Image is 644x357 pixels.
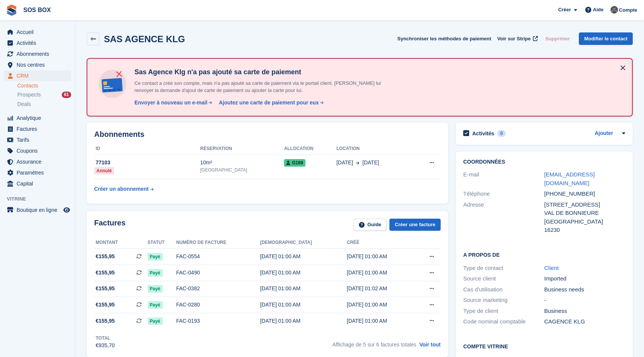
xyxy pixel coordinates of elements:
[94,219,125,231] h2: Factures
[17,146,62,156] span: Coupons
[96,317,115,325] span: €155,95
[17,205,62,215] span: Boutique en ligne
[94,130,441,139] h2: Abonnements
[216,99,324,107] a: Ajoutez une carte de paiement pour eux
[332,342,416,348] span: Affichage de 5 sur 6 factures totales
[176,317,260,325] div: FAC-0193
[17,91,41,98] span: Prospects
[347,237,414,249] th: Créé
[4,146,71,156] a: menu
[544,226,625,234] div: 16230
[362,159,379,167] span: [DATE]
[96,68,128,100] img: no-card-linked-e7822e413c904bf8b177c4d89f31251c4716f9871600ec3ca5bfc59e148c83f4.svg
[94,143,200,155] th: ID
[336,143,412,155] th: Location
[4,167,71,178] a: menu
[347,317,414,325] div: [DATE] 01:00 AM
[593,6,603,14] span: Aide
[4,178,71,189] a: menu
[104,34,185,44] h2: SAS AGENCE KLG
[544,274,625,283] div: Imported
[544,190,625,198] div: [PHONE_NUMBER]
[200,143,284,155] th: Réservation
[619,6,637,14] span: Compte
[542,32,573,45] button: Supprimer
[4,205,71,215] a: menu
[96,301,115,309] span: €155,95
[176,301,260,309] div: FAC-0280
[497,35,531,43] span: Voir sur Stripe
[336,159,353,167] span: [DATE]
[260,285,347,293] div: [DATE] 01:00 AM
[463,251,625,258] h2: A propos de
[176,253,260,260] div: FAC-0554
[347,301,414,309] div: [DATE] 01:00 AM
[96,269,115,277] span: €155,95
[200,159,284,167] div: 10m²
[17,60,62,70] span: Nos centres
[4,113,71,123] a: menu
[17,178,62,189] span: Capital
[463,285,544,294] div: Cas d'utilisation
[94,167,114,175] div: Annulé
[148,301,163,309] span: Payé
[284,159,305,167] span: G169
[4,49,71,59] a: menu
[558,6,571,14] span: Créer
[347,285,414,293] div: [DATE] 01:02 AM
[397,32,491,45] button: Synchroniser les méthodes de paiement
[544,201,625,209] div: [STREET_ADDRESS]
[544,218,625,226] div: [GEOGRAPHIC_DATA]
[260,237,347,249] th: [DEMOGRAPHIC_DATA]
[62,205,71,215] a: Boutique d'aperçu
[260,269,347,277] div: [DATE] 01:00 AM
[544,307,625,316] div: Business
[96,285,115,293] span: €155,95
[17,101,31,108] span: Deals
[494,32,539,45] a: Voir sur Stripe
[176,237,260,249] th: Numéro de facture
[17,135,62,145] span: Tarifs
[96,342,115,349] div: €935,70
[94,185,149,193] div: Créer un abonnement
[4,135,71,145] a: menu
[17,82,71,89] a: Contacts
[94,237,148,249] th: Montant
[544,285,625,294] div: Business needs
[17,27,62,37] span: Accueil
[148,285,163,293] span: Payé
[17,38,62,48] span: Activités
[463,201,544,234] div: Adresse
[17,70,62,81] span: CRM
[17,49,62,59] span: Abonnements
[17,100,71,108] a: Deals
[148,269,163,277] span: Payé
[96,335,115,342] div: Total
[17,156,62,167] span: Assurance
[134,99,208,107] div: Envoyer à nouveau un e-mail
[463,264,544,273] div: Type de contact
[463,274,544,283] div: Source client
[4,124,71,134] a: menu
[94,182,154,196] a: Créer un abonnement
[463,317,544,326] div: Code nominal comptable
[17,167,62,178] span: Paramètres
[6,5,17,16] img: stora-icon-8386f47178a22dfd0bd8f6a31ec36ba5ce8667c1dd55bd0f319d3a0aa187defe.svg
[595,129,613,138] a: Ajouter
[17,113,62,123] span: Analytique
[419,342,441,348] a: Voir tout
[219,99,319,107] div: Ajoutez une carte de paiement pour eux
[4,60,71,70] a: menu
[544,209,625,218] div: VAL DE BONNIEURE
[544,171,595,186] a: [EMAIL_ADDRESS][DOMAIN_NAME]
[463,342,625,350] h2: Compte vitrine
[472,130,494,137] h2: Activités
[62,92,71,98] div: 61
[544,265,559,271] a: Client
[4,70,71,81] a: menu
[17,91,71,99] a: Prospects 61
[176,269,260,277] div: FAC-0490
[94,159,200,167] div: 77103
[4,156,71,167] a: menu
[354,219,387,231] a: Guide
